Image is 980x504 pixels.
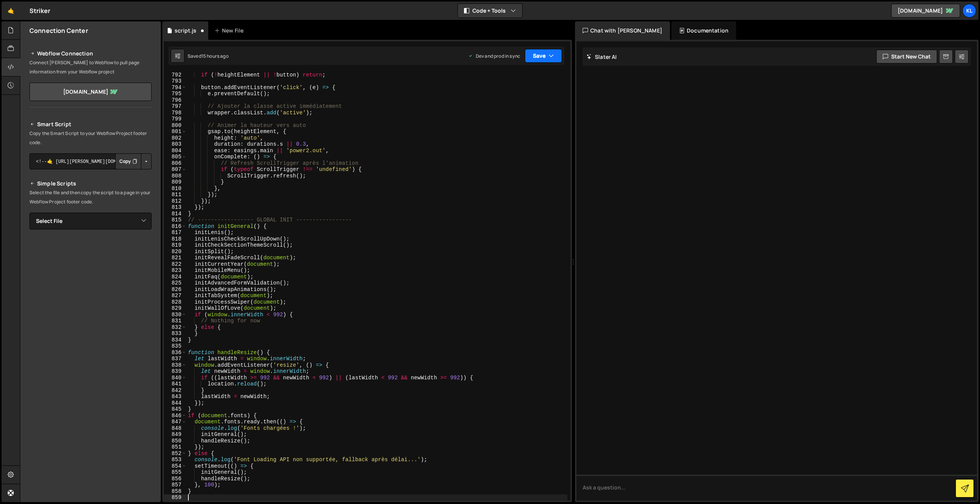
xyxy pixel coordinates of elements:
[164,457,186,463] div: 853
[164,406,186,413] div: 845
[164,141,186,148] div: 803
[164,337,186,343] div: 834
[164,85,186,91] div: 794
[29,26,88,35] h2: Connection Center
[876,50,937,63] button: Start new chat
[164,78,186,85] div: 793
[164,236,186,242] div: 818
[164,356,186,362] div: 837
[164,204,186,211] div: 813
[2,2,20,20] a: 🤙
[164,166,186,173] div: 807
[164,312,186,318] div: 830
[115,153,141,169] button: Copy
[164,419,186,425] div: 847
[164,280,186,286] div: 825
[164,450,186,457] div: 852
[164,229,186,236] div: 817
[201,53,229,59] div: 15 hours ago
[164,400,186,406] div: 844
[164,173,186,179] div: 808
[164,148,186,154] div: 804
[29,179,152,188] h2: Simple Scripts
[525,49,562,63] button: Save
[164,160,186,167] div: 806
[164,362,186,369] div: 838
[29,129,152,147] p: Copy the Smart Script to your Webflow Project footer code.
[164,255,186,261] div: 821
[164,293,186,299] div: 827
[164,154,186,160] div: 805
[29,153,152,169] textarea: <!--🤙 [URL][PERSON_NAME][DOMAIN_NAME]> <script>document.addEventListener("DOMContentLoaded", func...
[164,122,186,129] div: 800
[164,425,186,432] div: 848
[29,316,152,385] iframe: YouTube video player
[29,83,152,101] a: [DOMAIN_NAME]
[164,242,186,249] div: 819
[164,249,186,255] div: 820
[164,211,186,217] div: 814
[164,375,186,381] div: 840
[164,185,186,192] div: 810
[164,324,186,331] div: 832
[164,198,186,205] div: 812
[164,393,186,400] div: 843
[164,72,186,78] div: 792
[468,53,520,59] div: Dev and prod in sync
[458,4,522,18] button: Code + Tools
[29,188,152,206] p: Select the file and then copy the script to a page in your Webflow Project footer code.
[164,469,186,476] div: 855
[164,103,186,110] div: 797
[164,350,186,356] div: 836
[29,58,152,76] p: Connect [PERSON_NAME] to Webflow to pull page information from your Webflow project
[164,223,186,230] div: 816
[164,413,186,419] div: 846
[164,431,186,438] div: 849
[164,261,186,268] div: 822
[115,153,152,169] div: Button group with nested dropdown
[164,482,186,488] div: 857
[164,318,186,324] div: 831
[164,476,186,482] div: 856
[164,135,186,141] div: 802
[164,286,186,293] div: 826
[164,217,186,223] div: 815
[164,463,186,470] div: 854
[586,53,617,60] h2: Slater AI
[164,343,186,350] div: 835
[164,97,186,104] div: 796
[164,381,186,387] div: 841
[214,27,247,34] div: New File
[164,267,186,274] div: 823
[164,438,186,444] div: 850
[164,368,186,375] div: 839
[164,116,186,122] div: 799
[29,242,152,311] iframe: YouTube video player
[164,330,186,337] div: 833
[164,91,186,97] div: 795
[164,192,186,198] div: 811
[164,110,186,116] div: 798
[164,488,186,495] div: 858
[164,179,186,185] div: 809
[29,49,152,58] h2: Webflow Connection
[164,387,186,394] div: 842
[575,21,670,40] div: Chat with [PERSON_NAME]
[962,4,976,18] a: Kl
[164,305,186,312] div: 829
[164,128,186,135] div: 801
[164,274,186,280] div: 824
[671,21,736,40] div: Documentation
[188,53,229,59] div: Saved
[164,299,186,306] div: 828
[164,444,186,450] div: 851
[29,120,152,129] h2: Smart Script
[164,494,186,501] div: 859
[29,6,50,15] div: Striker
[175,27,196,34] div: script.js
[891,4,960,18] a: [DOMAIN_NAME]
